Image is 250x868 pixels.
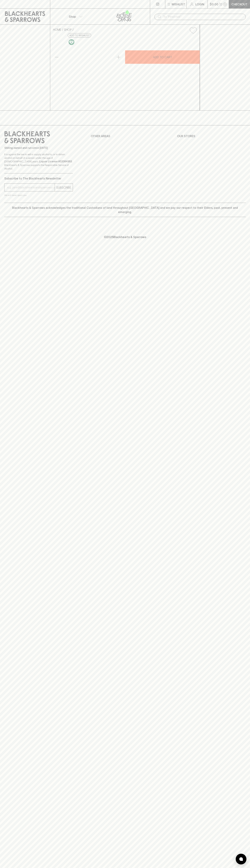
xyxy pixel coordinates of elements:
a: HOME [53,28,61,31]
a: SHOP [64,28,72,31]
p: 0 [224,3,226,5]
p: OTHER AREAS [91,134,159,138]
p: We will never spam you [4,193,73,197]
button: Add to wishlist [188,26,198,35]
a: Made without the use of any animal products. [68,38,75,46]
p: Checkout [231,2,247,6]
p: It is against the law to sell or supply alcohol to, or to obtain alcohol on behalf of a person un... [4,153,73,170]
p: Login [195,2,204,6]
input: Try "Pinot noir" [163,14,243,20]
button: Add to wishlist [68,33,91,38]
p: SUBSCRIBE [56,185,71,190]
p: OUR STORES [177,134,246,138]
p: Sibling owned and run since [DATE] [4,146,73,150]
button: Shop [50,9,100,24]
p: Wishlist [172,2,185,6]
p: ADD TO CART [153,55,172,59]
p: Subscribe to The Blackhearts Newsletter [4,176,73,181]
img: bubble-icon [239,857,243,861]
p: $0.00 [210,2,218,6]
button: SUBSCRIBE [55,184,73,191]
p: Shop [69,14,76,19]
input: e.g. jane@blackheartsandsparrows.com.au [7,185,55,190]
p: Blackhearts & Sparrows acknowledges the traditional Custodians of land throughout [GEOGRAPHIC_DAT... [7,206,243,214]
button: ADD TO CART [125,50,200,64]
img: Vegan [69,39,74,45]
img: 41211.png [50,37,200,110]
strong: Liquor License #32064953 [39,160,72,163]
